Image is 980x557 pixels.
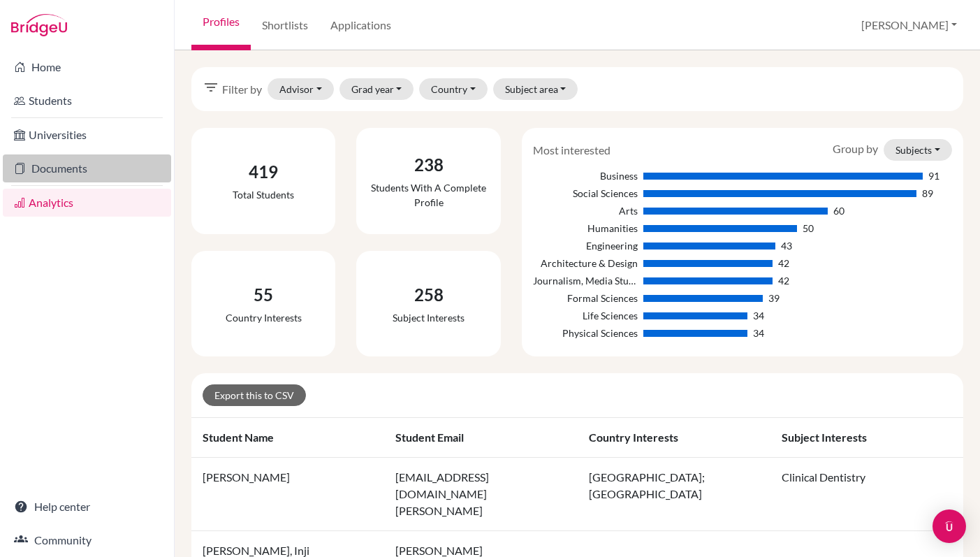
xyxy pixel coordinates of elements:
th: Student email [384,418,577,458]
div: 89 [922,186,933,201]
td: [PERSON_NAME] [191,458,384,531]
a: Students [3,87,171,115]
a: Home [3,53,171,81]
img: Bridge-U [11,14,67,36]
i: filter_list [203,79,219,96]
th: Student name [191,418,384,458]
div: 34 [753,308,764,323]
div: Arts [533,203,638,218]
a: Analytics [3,189,171,217]
div: Physical Sciences [533,326,638,340]
div: 238 [367,152,489,178]
a: Export this to CSV [203,384,306,406]
div: Country interests [226,310,302,325]
div: Business [533,168,638,183]
div: Group by [822,139,963,161]
span: Filter by [222,81,262,98]
div: Formal Sciences [533,291,638,305]
div: 34 [753,326,764,340]
a: Universities [3,121,171,149]
button: Country [419,78,488,100]
a: Community [3,526,171,554]
div: Students with a complete profile [367,180,489,210]
div: Open Intercom Messenger [933,509,966,543]
div: 55 [226,282,302,308]
th: Subject interests [770,418,963,458]
div: 42 [778,256,789,270]
button: Grad year [339,78,414,100]
div: 50 [803,221,814,236]
button: Subject area [493,78,578,100]
button: [PERSON_NAME] [855,12,963,38]
div: 39 [768,291,780,305]
div: Subject interests [393,310,465,325]
div: Journalism, Media Studies & Communication [533,273,638,288]
div: Most interested [522,142,621,159]
td: [GEOGRAPHIC_DATA]; [GEOGRAPHIC_DATA] [578,458,770,531]
td: Clinical Dentistry [770,458,963,531]
div: 419 [233,159,294,185]
a: Help center [3,493,171,521]
div: Life Sciences [533,308,638,323]
div: Social Sciences [533,186,638,201]
div: 43 [781,238,792,253]
div: 258 [393,282,465,308]
div: Engineering [533,238,638,253]
a: Documents [3,154,171,182]
div: 60 [833,203,844,218]
div: 91 [928,168,939,183]
div: Humanities [533,221,638,236]
div: Architecture & Design [533,256,638,270]
div: Total students [233,187,294,202]
th: Country interests [578,418,770,458]
td: [EMAIL_ADDRESS][DOMAIN_NAME][PERSON_NAME] [384,458,577,531]
button: Subjects [884,139,952,161]
div: 42 [778,273,789,288]
button: Advisor [268,78,334,100]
